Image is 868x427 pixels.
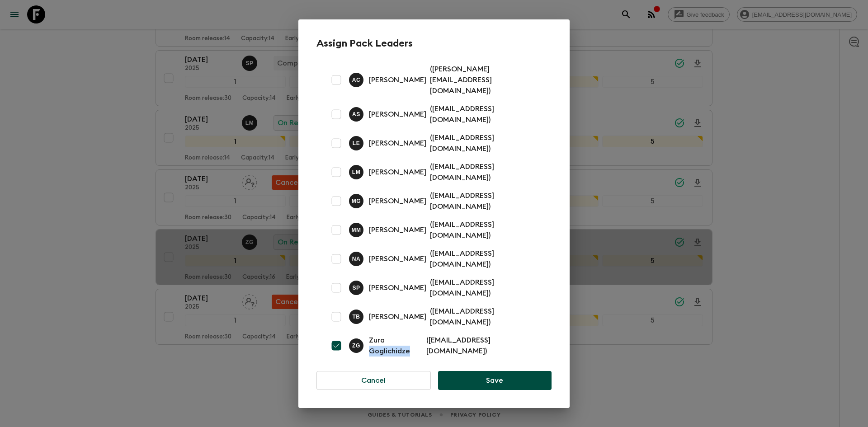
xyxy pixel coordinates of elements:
p: A S [352,111,360,118]
p: Z G [352,342,360,349]
p: ( [EMAIL_ADDRESS][DOMAIN_NAME] ) [430,132,541,154]
p: Zura Goglichidze [369,335,423,357]
p: N A [352,255,361,263]
p: [PERSON_NAME] [369,253,426,264]
p: S P [352,284,360,291]
p: M M [351,226,361,234]
p: T B [352,313,360,320]
p: ( [EMAIL_ADDRESS][DOMAIN_NAME] ) [430,103,541,125]
p: [PERSON_NAME] [369,109,426,120]
p: [PERSON_NAME] [369,75,426,85]
p: ( [EMAIL_ADDRESS][DOMAIN_NAME] ) [430,219,541,241]
button: Cancel [316,371,431,390]
p: ( [EMAIL_ADDRESS][DOMAIN_NAME] ) [426,335,541,357]
p: [PERSON_NAME] [369,225,426,235]
p: [PERSON_NAME] [369,196,426,206]
p: ( [EMAIL_ADDRESS][DOMAIN_NAME] ) [430,161,541,183]
p: L E [353,140,360,147]
button: Save [438,371,552,390]
p: ( [PERSON_NAME][EMAIL_ADDRESS][DOMAIN_NAME] ) [430,64,541,96]
p: [PERSON_NAME] [369,167,426,178]
p: L M [352,169,361,176]
p: ( [EMAIL_ADDRESS][DOMAIN_NAME] ) [430,190,541,212]
p: A C [352,76,361,84]
p: ( [EMAIL_ADDRESS][DOMAIN_NAME] ) [430,306,541,328]
h2: Assign Pack Leaders [316,38,552,49]
p: [PERSON_NAME] [369,282,426,293]
p: ( [EMAIL_ADDRESS][DOMAIN_NAME] ) [430,248,541,270]
p: ( [EMAIL_ADDRESS][DOMAIN_NAME] ) [430,277,541,299]
p: [PERSON_NAME] [369,311,426,322]
p: [PERSON_NAME] [369,138,426,149]
p: M G [352,197,361,205]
